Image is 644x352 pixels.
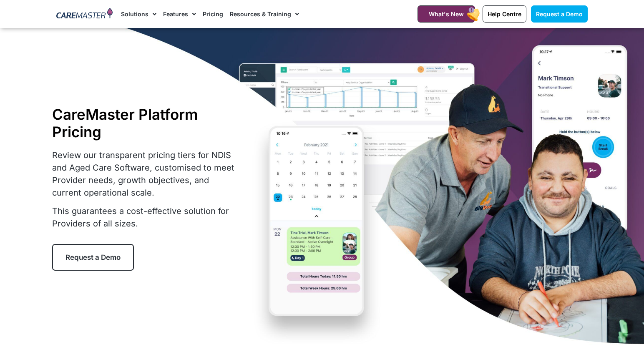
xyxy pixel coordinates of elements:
span: Help Centre [488,10,521,18]
a: Request a Demo [531,5,588,23]
span: What's New [429,10,464,18]
p: Review our transparent pricing tiers for NDIS and Aged Care Software, customised to meet Provider... [52,149,240,199]
h1: CareMaster Platform Pricing [52,106,240,141]
a: Help Centre [483,5,526,23]
a: Request a Demo [52,244,134,271]
p: This guarantees a cost-effective solution for Providers of all sizes. [52,205,240,230]
img: CareMaster Logo [56,8,113,20]
a: What's New [418,5,475,23]
span: Request a Demo [536,10,583,18]
span: Request a Demo [65,253,121,261]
